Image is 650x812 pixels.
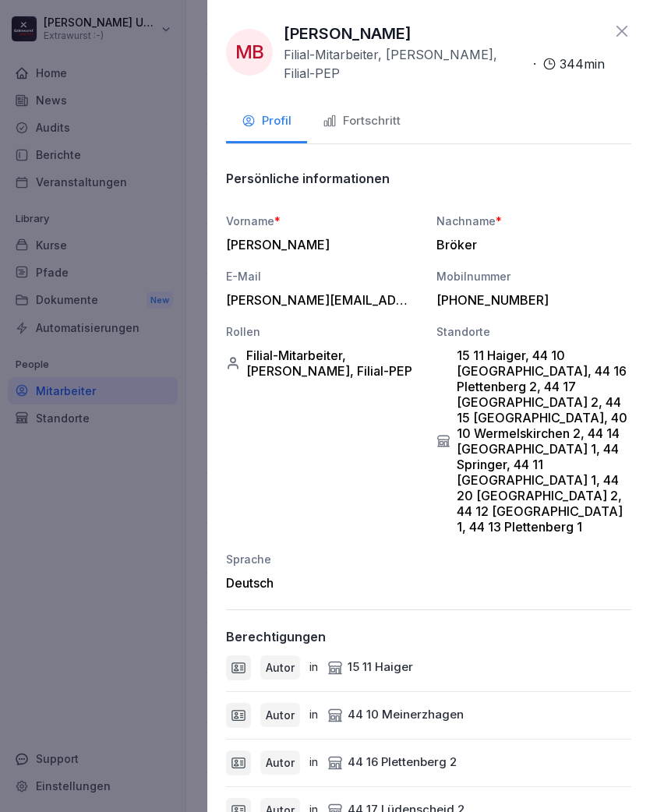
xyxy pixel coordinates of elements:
[226,29,273,76] div: MB
[309,754,318,771] p: in
[266,754,295,771] p: Autor
[327,754,457,771] div: 44 16 Plettenberg 2
[309,706,318,724] p: in
[284,22,412,45] p: [PERSON_NAME]
[436,268,631,284] div: Mobilnummer
[436,292,624,308] div: [PHONE_NUMBER]
[226,268,421,284] div: E-Mail
[226,348,421,379] div: Filial-Mitarbeiter, [PERSON_NAME], Filial-PEP
[327,706,464,724] div: 44 10 Meinerzhagen
[436,323,631,340] div: Standorte
[226,292,413,308] div: [PERSON_NAME][EMAIL_ADDRESS][DOMAIN_NAME]
[226,629,326,644] p: Berechtigungen
[436,213,631,229] div: Nachname
[560,55,605,73] p: 344 min
[436,348,631,535] div: 15 11 Haiger, 44 10 [GEOGRAPHIC_DATA], 44 16 Plettenberg 2, 44 17 [GEOGRAPHIC_DATA] 2, 44 15 [GEO...
[226,323,421,340] div: Rollen
[226,101,307,143] button: Profil
[226,575,421,591] div: Deutsch
[309,658,318,676] p: in
[242,112,291,130] div: Profil
[436,237,624,252] div: Bröker
[226,237,413,252] div: [PERSON_NAME]
[327,658,413,676] div: 15 11 Haiger
[226,171,390,186] p: Persönliche informationen
[307,101,416,143] button: Fortschritt
[284,45,605,83] div: ·
[226,551,421,567] div: Sprache
[284,45,527,83] p: Filial-Mitarbeiter, [PERSON_NAME], Filial-PEP
[323,112,401,130] div: Fortschritt
[266,707,295,723] p: Autor
[226,213,421,229] div: Vorname
[266,659,295,676] p: Autor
